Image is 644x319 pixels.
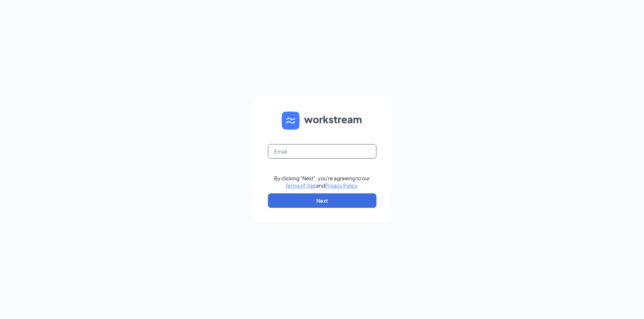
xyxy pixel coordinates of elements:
[274,175,370,189] div: By clicking "Next", you're agreeing to our and .
[285,182,316,189] a: Terms of Use
[325,182,357,189] a: Privacy Policy
[282,112,363,130] img: WS logo and Workstream text
[268,144,376,159] input: Email
[268,193,376,208] button: Next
